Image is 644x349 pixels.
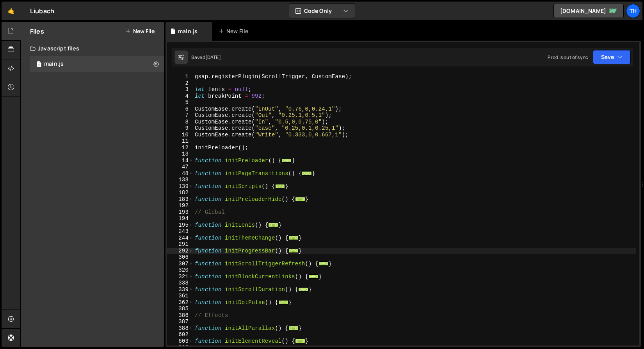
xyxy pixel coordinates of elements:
[278,300,288,304] span: ...
[275,184,285,188] span: ...
[289,4,355,18] button: Code Only
[167,93,194,100] div: 4
[167,293,194,299] div: 361
[167,190,194,196] div: 182
[308,274,318,278] span: ...
[167,119,194,125] div: 8
[167,331,194,338] div: 602
[30,56,164,72] div: 16256/43835.js
[167,338,194,345] div: 603
[167,280,194,286] div: 338
[167,209,194,216] div: 193
[167,125,194,132] div: 9
[288,248,299,252] span: ...
[167,145,194,151] div: 12
[2,2,21,20] a: 🤙
[282,158,292,162] span: ...
[167,202,194,209] div: 192
[30,6,54,16] div: Liubach
[167,312,194,319] div: 386
[167,80,194,87] div: 2
[167,170,194,177] div: 48
[30,27,44,36] h2: Files
[318,261,329,265] span: ...
[167,274,194,280] div: 321
[288,326,299,330] span: ...
[191,54,221,61] div: Saved
[167,99,194,106] div: 5
[219,27,251,35] div: New File
[167,106,194,113] div: 6
[167,138,194,145] div: 11
[299,287,309,291] span: ...
[167,306,194,312] div: 385
[44,61,64,68] div: main.js
[167,241,194,248] div: 291
[302,171,312,175] span: ...
[167,164,194,170] div: 47
[553,4,624,18] a: [DOMAIN_NAME]
[269,222,279,227] span: ...
[167,73,194,80] div: 1
[167,157,194,164] div: 14
[167,112,194,119] div: 7
[205,54,221,61] div: [DATE]
[21,41,164,56] div: Javascript files
[167,325,194,332] div: 388
[167,319,194,325] div: 387
[167,254,194,261] div: 306
[167,222,194,229] div: 195
[167,261,194,267] div: 307
[167,86,194,93] div: 3
[167,299,194,306] div: 362
[167,196,194,203] div: 183
[167,151,194,157] div: 13
[37,62,41,68] span: 1
[167,267,194,274] div: 320
[626,4,640,18] a: Th
[593,50,631,64] button: Save
[288,235,299,240] span: ...
[167,183,194,190] div: 139
[295,197,305,201] span: ...
[167,286,194,293] div: 339
[167,132,194,138] div: 10
[548,54,588,61] div: Prod is out of sync
[167,235,194,242] div: 244
[295,338,305,343] span: ...
[178,27,197,35] div: main.js
[167,215,194,222] div: 194
[167,228,194,235] div: 243
[167,177,194,183] div: 138
[125,28,155,34] button: New File
[167,248,194,254] div: 292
